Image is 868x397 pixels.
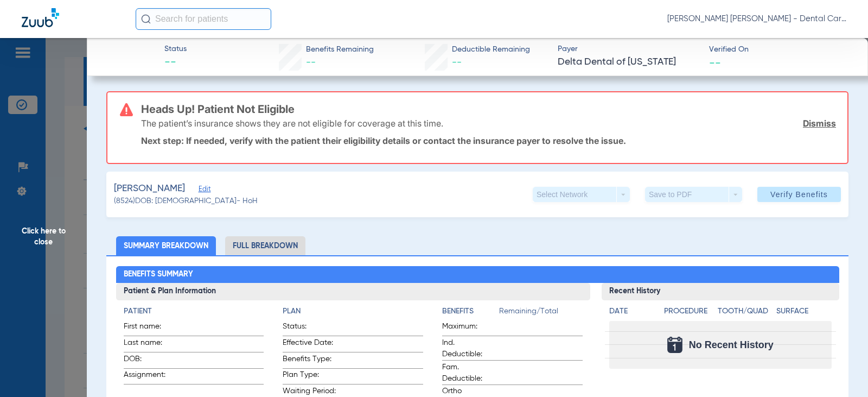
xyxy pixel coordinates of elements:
[306,44,374,55] span: Benefits Remaining
[114,196,258,207] span: (8524) DOB: [DEMOGRAPHIC_DATA] - HoH
[116,266,839,283] h2: Benefits Summary
[225,236,305,255] li: Full Breakdown
[442,362,495,385] span: Fam. Deductible:
[124,321,177,336] span: First name:
[124,306,264,317] h4: Patient
[776,306,831,317] h4: Surface
[124,369,177,384] span: Assignment:
[664,306,713,321] app-breakdown-title: Procedure
[283,369,336,384] span: Plan Type:
[442,306,499,321] app-breakdown-title: Benefits
[306,58,316,67] span: --
[757,187,841,202] button: Verify Benefits
[141,135,836,146] p: Next step: If needed, verify with the patient their eligibility details or contact the insurance ...
[709,56,721,68] span: --
[602,283,839,300] h3: Recent History
[664,306,713,317] h4: Procedure
[558,55,699,69] span: Delta Dental of [US_STATE]
[283,337,336,352] span: Effective Date:
[770,190,828,199] span: Verify Benefits
[164,43,187,55] span: Status
[22,8,59,27] img: Zuub Logo
[124,337,177,352] span: Last name:
[452,58,462,67] span: --
[442,321,495,336] span: Maximum:
[141,104,836,115] h3: Heads Up! Patient Not Eligible
[718,306,773,321] app-breakdown-title: Tooth/Quad
[283,306,423,317] h4: Plan
[709,44,851,55] span: Verified On
[199,185,208,196] span: Edit
[689,339,774,350] span: No Recent History
[558,43,699,55] span: Payer
[116,283,591,300] h3: Patient & Plan Information
[120,103,133,116] img: error-icon
[452,44,530,55] span: Deductible Remaining
[442,306,499,317] h4: Benefits
[141,118,443,129] p: The patient’s insurance shows they are not eligible for coverage at this time.
[776,306,831,321] app-breakdown-title: Surface
[136,8,271,30] input: Search for patients
[141,14,151,24] img: Search Icon
[667,14,846,24] span: [PERSON_NAME] [PERSON_NAME] - Dental Care of [PERSON_NAME]
[667,337,682,353] img: Calendar
[283,321,336,336] span: Status:
[164,55,187,71] span: --
[442,337,495,360] span: Ind. Deductible:
[116,236,216,255] li: Summary Breakdown
[283,354,336,368] span: Benefits Type:
[609,306,655,317] h4: Date
[499,306,583,321] span: Remaining/Total
[718,306,773,317] h4: Tooth/Quad
[609,306,655,321] app-breakdown-title: Date
[124,354,177,368] span: DOB:
[114,182,185,196] span: [PERSON_NAME]
[803,118,836,129] a: Dismiss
